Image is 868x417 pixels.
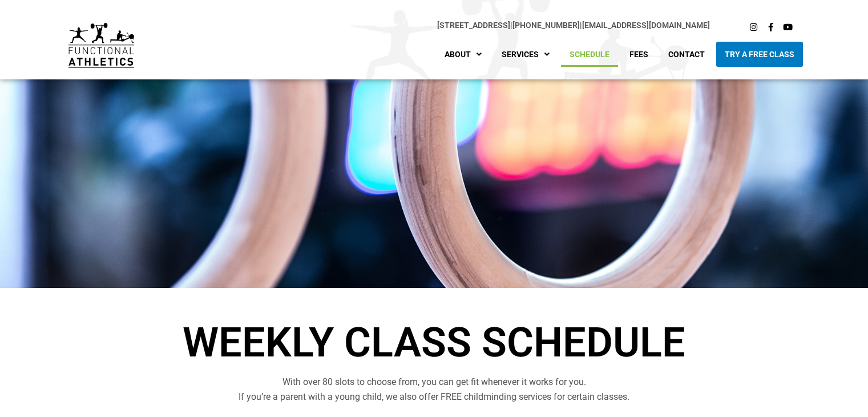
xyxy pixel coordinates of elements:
[115,375,754,405] p: With over 80 slots to choose from, you can get fit whenever it works for you. If you’re a parent ...
[436,42,490,67] a: About
[157,19,710,32] p: |
[115,322,754,363] h1: Weekly Class Schedule
[437,21,512,30] span: |
[437,21,510,30] a: [STREET_ADDRESS]
[68,23,134,68] img: default-logo
[716,42,803,67] a: Try A Free Class
[561,42,618,67] a: Schedule
[621,42,657,67] a: Fees
[582,21,710,30] a: [EMAIL_ADDRESS][DOMAIN_NAME]
[512,21,580,30] a: [PHONE_NUMBER]
[660,42,713,67] a: Contact
[493,42,558,67] a: Services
